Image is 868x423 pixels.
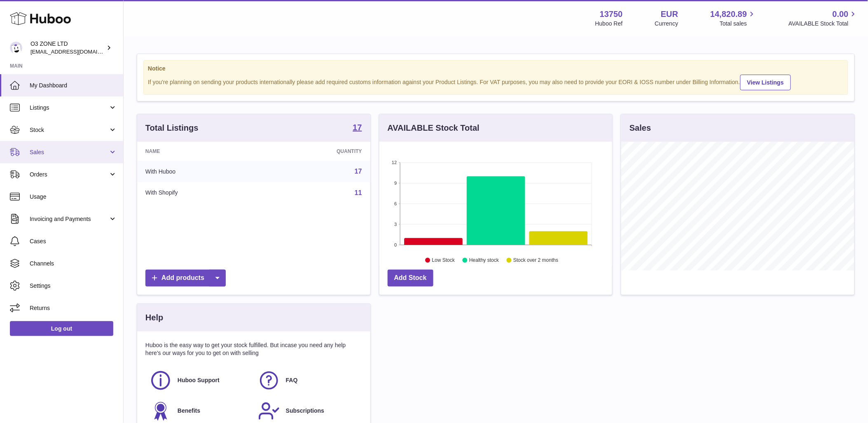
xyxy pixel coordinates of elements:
[355,168,362,175] a: 17
[258,369,358,392] a: FAQ
[392,160,397,165] text: 12
[137,161,263,182] td: With Huboo
[710,9,756,28] a: 14,820.89 Total sales
[150,369,250,392] a: Huboo Support
[145,122,199,134] h3: Total Listings
[30,148,108,156] span: Sales
[30,215,108,223] span: Invoicing and Payments
[740,75,791,90] a: View Listings
[148,65,844,73] strong: Notice
[258,400,358,422] a: Subscriptions
[394,222,397,227] text: 3
[788,20,858,28] span: AVAILABLE Stock Total
[355,189,362,196] a: 11
[178,376,220,384] span: Huboo Support
[148,73,844,90] div: If you're planning on sending your products internationally please add required customs informati...
[432,258,455,263] text: Low Stock
[263,142,370,161] th: Quantity
[513,258,558,263] text: Stock over 2 months
[600,9,623,20] strong: 13750
[353,123,362,133] a: 17
[145,312,163,323] h3: Help
[833,9,849,20] span: 0.00
[286,376,298,384] span: FAQ
[30,304,117,312] span: Returns
[10,321,113,336] a: Log out
[30,82,117,89] span: My Dashboard
[30,193,117,201] span: Usage
[720,20,756,28] span: Total sales
[30,48,121,55] span: [EMAIL_ADDRESS][DOMAIN_NAME]
[388,122,480,134] h3: AVAILABLE Stock Total
[30,237,117,245] span: Cases
[788,9,858,28] a: 0.00 AVAILABLE Stock Total
[137,142,263,161] th: Name
[469,258,499,263] text: Healthy stock
[178,407,200,415] span: Benefits
[394,201,397,206] text: 6
[394,181,397,186] text: 9
[30,171,108,179] span: Orders
[30,104,108,112] span: Listings
[353,123,362,132] strong: 17
[629,122,651,134] h3: Sales
[145,270,226,287] a: Add products
[137,182,263,204] td: With Shopify
[30,282,117,290] span: Settings
[394,242,397,247] text: 0
[145,341,362,357] p: Huboo is the easy way to get your stock fulfilled. But incase you need any help here's our ways f...
[30,126,108,134] span: Stock
[388,270,433,287] a: Add Stock
[661,9,678,20] strong: EUR
[286,407,324,415] span: Subscriptions
[655,20,678,28] div: Currency
[150,400,250,422] a: Benefits
[30,40,105,56] div: O3 ZONE LTD
[710,9,747,20] span: 14,820.89
[595,20,623,28] div: Huboo Ref
[10,42,22,54] img: hello@o3zoneltd.co.uk
[30,260,117,268] span: Channels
